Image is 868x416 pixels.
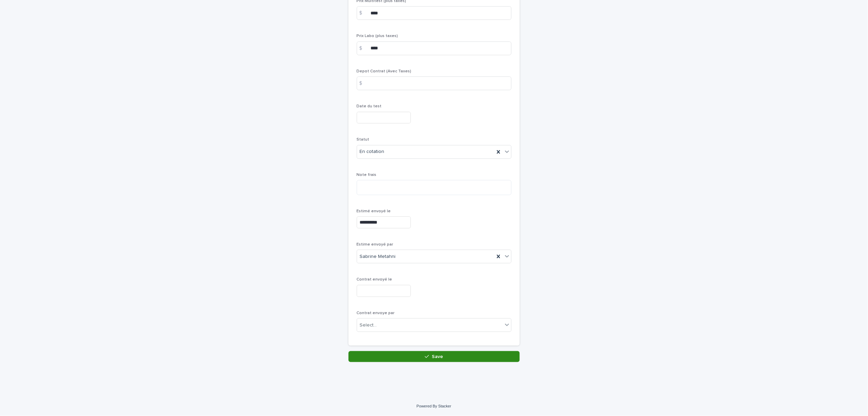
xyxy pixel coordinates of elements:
button: Save [349,351,520,362]
div: $ [357,76,370,90]
span: Statut [357,138,369,142]
div: Select... [360,322,377,329]
span: Depot Contrat (Avec Taxes) [357,69,412,73]
span: Estimé envoyé le [357,209,391,213]
span: Contrat envoyé le [357,277,392,282]
span: Prix Labo (plus taxes) [357,34,398,38]
span: Sabrine Metahni [360,253,396,260]
span: Date du test [357,104,382,108]
div: $ [357,6,370,20]
span: Save [432,354,443,359]
span: Estime envoyé par [357,242,393,247]
div: $ [357,41,370,55]
span: Note frais [357,173,377,177]
span: Contrat envoye par [357,311,395,315]
a: Powered By Stacker [417,404,451,408]
span: En cotation [360,148,385,155]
